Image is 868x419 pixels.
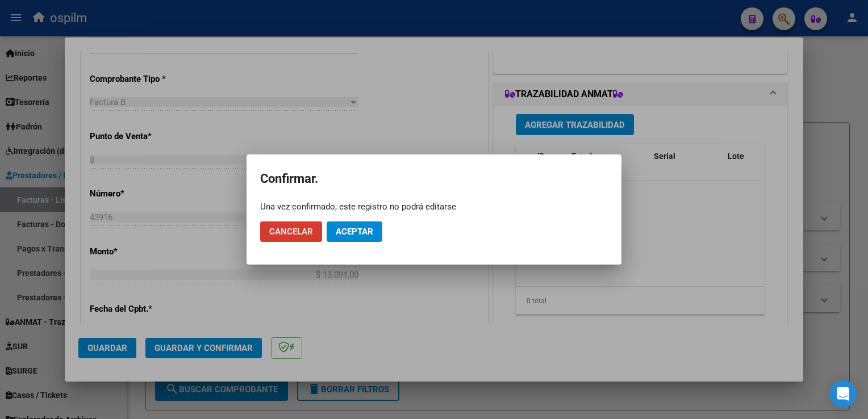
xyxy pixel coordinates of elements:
[327,221,382,242] button: Aceptar
[336,227,373,237] span: Aceptar
[829,380,857,408] div: Open Intercom Messenger
[260,201,608,212] div: Una vez confirmado, este registro no podrá editarse
[269,227,313,237] span: Cancelar
[260,221,322,242] button: Cancelar
[260,168,608,190] h2: Confirmar.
